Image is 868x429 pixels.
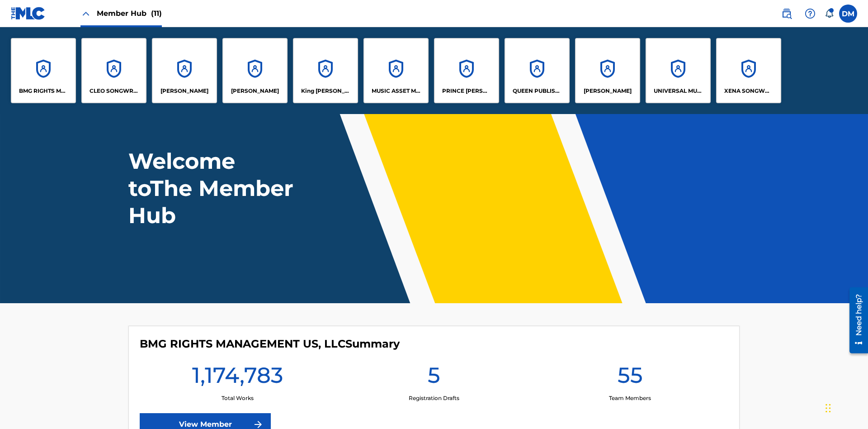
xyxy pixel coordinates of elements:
a: Public Search [778,5,796,23]
h1: 1,174,783 [192,362,283,394]
img: search [781,8,792,19]
img: MLC Logo [11,7,46,20]
img: help [805,8,816,19]
p: King McTesterson [301,87,350,95]
p: PRINCE MCTESTERSON [442,87,491,95]
h4: BMG RIGHTS MANAGEMENT US, LLC [140,337,400,351]
a: AccountsQUEEN PUBLISHA [505,38,570,103]
p: Total Works [222,394,254,402]
div: Drag [826,395,831,422]
iframe: Chat Widget [823,386,868,429]
p: Registration Drafts [409,394,459,402]
a: AccountsBMG RIGHTS MANAGEMENT US, LLC [11,38,76,103]
p: XENA SONGWRITER [724,87,774,95]
a: AccountsPRINCE [PERSON_NAME] [434,38,499,103]
p: MUSIC ASSET MANAGEMENT (MAM) [372,87,421,95]
iframe: Resource Center [843,284,868,358]
p: QUEEN PUBLISHA [513,87,562,95]
a: AccountsUNIVERSAL MUSIC PUB GROUP [646,38,711,103]
h1: 55 [618,362,643,394]
p: UNIVERSAL MUSIC PUB GROUP [654,87,703,95]
p: RONALD MCTESTERSON [584,87,632,95]
p: ELVIS COSTELLO [160,87,208,95]
span: Member Hub [97,8,162,19]
div: Help [801,5,819,23]
span: (11) [151,9,162,18]
a: AccountsXENA SONGWRITER [716,38,781,103]
img: Close [80,8,91,19]
a: AccountsCLEO SONGWRITER [81,38,146,103]
a: Accounts[PERSON_NAME] [575,38,640,103]
div: User Menu [839,5,857,23]
h1: 5 [428,362,440,394]
a: Accounts[PERSON_NAME] [222,38,288,103]
p: BMG RIGHTS MANAGEMENT US, LLC [19,87,68,95]
p: CLEO SONGWRITER [90,87,139,95]
div: Notifications [825,9,834,18]
a: AccountsKing [PERSON_NAME] [293,38,358,103]
p: EYAMA MCSINGER [231,87,279,95]
h1: Welcome to The Member Hub [128,148,297,229]
a: Accounts[PERSON_NAME] [152,38,217,103]
p: Team Members [609,394,651,402]
a: AccountsMUSIC ASSET MANAGEMENT (MAM) [363,38,429,103]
